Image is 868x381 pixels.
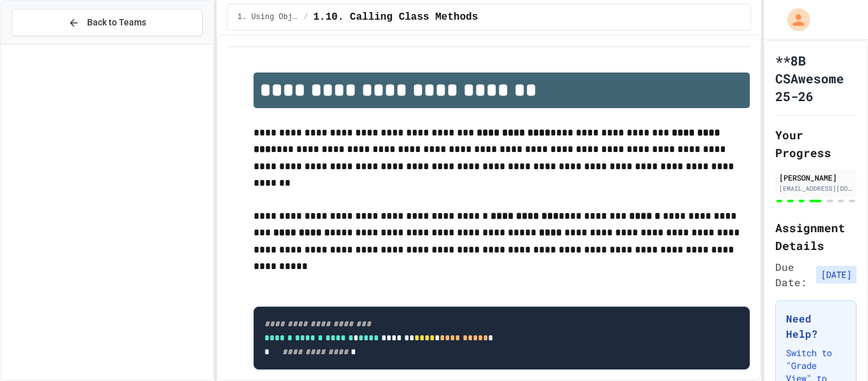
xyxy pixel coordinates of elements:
[775,260,811,290] span: Due Date:
[775,219,857,254] h2: Assignment Details
[313,10,478,25] span: 1.10. Calling Class Methods
[11,9,203,36] button: Back to Teams
[87,16,146,29] span: Back to Teams
[304,12,308,22] span: /
[815,330,855,368] iframe: chat widget
[779,184,853,193] div: [EMAIL_ADDRESS][DOMAIN_NAME]
[238,12,299,22] span: 1. Using Objects and Methods
[775,52,857,105] h1: **8B CSAwesome 25-26
[779,172,853,183] div: [PERSON_NAME]
[775,126,857,162] h2: Your Progress
[816,266,857,284] span: [DATE]
[763,275,855,329] iframe: chat widget
[774,5,813,34] div: My Account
